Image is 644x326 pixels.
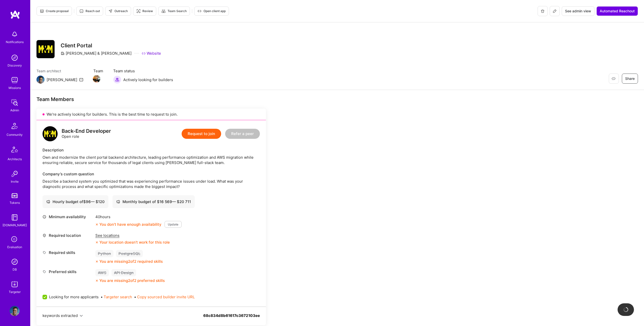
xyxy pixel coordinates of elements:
[95,223,98,226] i: icon CloseOrange
[10,108,19,113] div: Admin
[93,75,100,83] a: Team Member Avatar
[62,128,111,134] div: Back-End Developer
[40,9,69,13] span: Create proposal
[104,294,132,300] button: Targeter search
[10,279,20,289] img: Skill Targeter
[133,7,156,16] button: Review
[79,9,100,13] span: Reach out
[136,9,140,13] i: icon Targeter
[13,267,17,272] div: DB
[562,6,594,16] button: See admin view
[36,40,55,58] img: Company Logo
[116,250,143,257] div: PostgreSQL
[93,68,103,74] span: Team
[11,179,19,184] div: Invite
[95,222,162,227] div: You don’t have enough availability
[36,76,45,84] img: Team Architect
[10,10,20,19] img: logo
[49,294,99,300] span: Looking for more applicants
[225,129,260,139] button: Refer a peer
[9,85,21,90] div: Missions
[623,307,629,313] img: loading
[134,294,195,300] span: •
[99,278,165,283] div: You are missing 2 of 2 preferred skills
[95,250,113,257] div: Python
[123,77,173,82] span: Actively looking for builders
[9,289,21,295] div: Targeter
[197,9,226,13] span: Open client app
[136,9,153,13] span: Review
[625,76,635,81] span: Share
[36,96,266,103] div: Team Members
[62,128,111,139] div: Open role
[95,240,170,245] div: Your location doesn’t work for this role
[10,212,20,222] img: guide book
[40,9,44,13] i: icon Proposal
[61,51,65,55] i: icon CompanyGray
[108,9,128,13] span: Outreach
[61,51,132,56] div: [PERSON_NAME] & [PERSON_NAME]
[10,169,20,179] img: Invite
[36,7,72,16] button: Create proposal
[95,260,98,263] i: icon CloseOrange
[9,144,21,156] img: Architects
[43,214,93,219] div: Minimum availability
[612,77,616,81] i: icon EyeClosed
[95,214,182,219] div: 40 hours
[8,63,22,68] div: Discovery
[142,51,161,56] a: Website
[137,294,195,300] button: Copy sourced builder invite URL
[43,126,58,141] img: logo
[203,313,260,324] div: 68c834d8b61617c3672103ee
[79,78,83,82] i: icon Mail
[43,251,46,254] i: icon Tag
[10,29,20,39] img: bell
[95,233,170,238] div: See locations
[113,68,173,74] span: Team status
[43,171,260,177] div: Company’s custom question
[194,7,229,16] button: Open client app
[43,313,83,318] button: keywords extracted
[93,75,100,83] img: Team Member Avatar
[182,129,221,139] button: Request to join
[80,314,83,317] i: icon Chevron
[43,250,93,255] div: Required skills
[3,222,27,228] div: [DOMAIN_NAME]
[12,193,18,198] img: tokens
[95,241,98,244] i: icon CloseOrange
[46,200,50,204] i: icon Cash
[10,306,20,316] img: User Avatar
[10,53,20,63] img: discovery
[10,200,20,205] div: Tokens
[158,7,190,16] button: Team Search
[43,233,93,238] div: Required location
[6,39,24,45] div: Notifications
[95,279,98,282] i: icon CloseOrange
[600,9,635,14] span: Automated Reachout
[43,179,260,189] p: Describe a backend system you optimized that was experiencing performance issues under load. What...
[113,76,121,84] img: Actively looking for builders
[95,269,109,276] div: AWS
[596,6,638,16] button: Automated Reachout
[7,244,22,250] div: Evaluation
[10,235,19,244] i: icon SelectionTeam
[43,269,93,274] div: Preferred skills
[10,97,20,108] img: admin teamwork
[162,9,187,13] span: Team Search
[47,77,77,82] div: [PERSON_NAME]
[43,147,260,153] div: Description
[10,257,20,267] img: Admin Search
[10,75,20,85] img: teamwork
[101,294,132,300] span: •
[165,221,182,228] button: Update
[622,74,638,84] button: Share
[7,132,23,137] div: Community
[36,109,266,120] div: We’re actively looking for builders. This is the best time to request to join.
[99,259,163,264] div: You are missing 2 of 2 required skills
[43,234,46,237] i: icon Location
[116,200,120,204] i: icon Cash
[43,215,46,219] i: icon Clock
[105,7,131,16] button: Outreach
[111,269,136,276] div: API Design
[76,7,103,16] button: Reach out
